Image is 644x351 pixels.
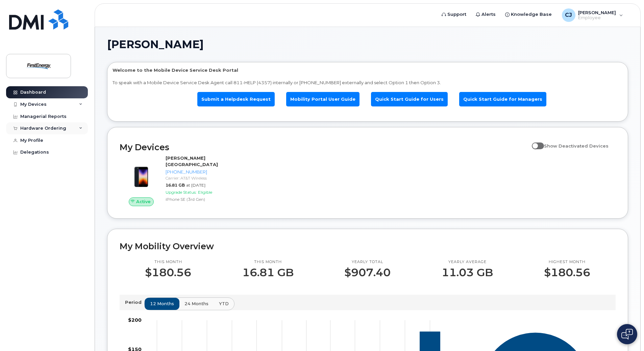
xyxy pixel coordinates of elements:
a: Quick Start Guide for Users [371,92,448,106]
strong: [PERSON_NAME][GEOGRAPHIC_DATA] [166,155,218,167]
a: Active[PERSON_NAME][GEOGRAPHIC_DATA][PHONE_NUMBER]Carrier: AT&T Wireless16.81 GBat [DATE]Upgrade ... [120,155,238,206]
p: 16.81 GB [242,266,294,279]
span: 16.81 GB [166,183,185,188]
p: This month [145,259,191,265]
img: Open chat [621,329,633,340]
span: at [DATE] [186,183,205,188]
span: YTD [219,300,229,307]
p: Highest month [544,259,590,265]
span: Upgrade Status: [166,190,197,195]
h2: My Mobility Overview [120,241,616,251]
span: 24 months [184,300,208,307]
span: Active [136,198,151,205]
p: Period [125,299,144,306]
p: Welcome to the Mobile Device Service Desk Portal [113,67,623,73]
p: 11.03 GB [442,266,493,279]
img: image20231002-3703462-1angbar.jpeg [125,158,157,191]
p: $907.40 [344,266,391,279]
h2: My Devices [120,142,528,152]
p: To speak with a Mobile Device Service Desk Agent call 811-HELP (4357) internally or [PHONE_NUMBER... [113,79,623,86]
p: $180.56 [544,266,590,279]
span: Eligible [198,190,212,195]
a: Quick Start Guide for Managers [459,92,546,106]
p: Yearly total [344,259,391,265]
div: iPhone SE (3rd Gen) [166,196,235,202]
p: Yearly average [442,259,493,265]
p: $180.56 [145,266,191,279]
input: Show Deactivated Devices [532,139,537,145]
a: Mobility Portal User Guide [286,92,360,106]
p: This month [242,259,294,265]
div: [PHONE_NUMBER] [166,169,235,175]
span: Show Deactivated Devices [544,143,609,149]
a: Submit a Helpdesk Request [197,92,275,106]
div: Carrier: AT&T Wireless [166,175,235,181]
span: [PERSON_NAME] [107,39,204,50]
tspan: $200 [128,317,142,323]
